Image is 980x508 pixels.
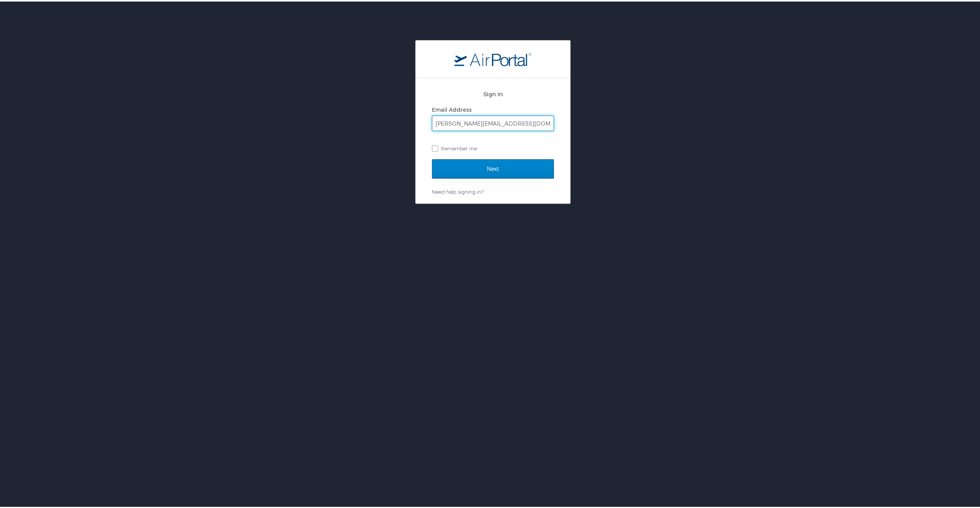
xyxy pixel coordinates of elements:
[432,187,484,193] a: Need help signing in?
[432,88,554,97] h2: Sign In
[432,141,554,153] label: Remember me
[432,105,472,111] label: Email Address
[432,158,554,177] input: Next
[454,51,532,65] img: logo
